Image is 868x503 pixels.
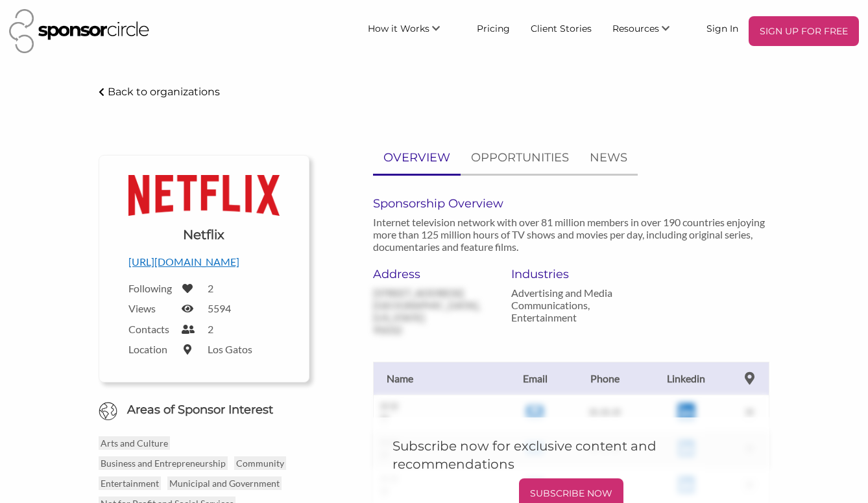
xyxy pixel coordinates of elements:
[471,148,569,167] p: OPPORTUNITIES
[524,484,618,503] p: SUBSCRIBE NOW
[208,282,213,294] label: 2
[373,362,503,395] th: Name
[99,436,170,450] p: Arts and Culture
[590,148,627,167] p: NEWS
[503,362,567,395] th: Email
[128,343,174,355] label: Location
[373,196,770,211] h6: Sponsorship Overview
[108,86,220,98] p: Back to organizations
[208,302,231,314] label: 5594
[208,323,213,335] label: 2
[99,456,228,470] p: Business and Entrepreneurship
[642,362,730,395] th: Linkedin
[612,23,659,34] span: Resources
[128,175,280,216] img: Logo
[128,302,174,314] label: Views
[754,21,854,41] p: SIGN UP FOR FREE
[383,148,450,167] p: OVERVIEW
[602,16,696,46] li: Resources
[511,267,631,281] h6: Industries
[167,476,282,490] p: Municipal and Government
[696,16,749,40] a: Sign In
[183,226,224,244] h1: Netflix
[128,282,174,294] label: Following
[368,23,429,34] span: How it Works
[520,16,602,40] a: Client Stories
[392,437,751,473] h5: Subscribe now for exclusive content and recommendations
[9,9,149,53] img: Sponsor Circle Logo
[208,343,252,355] label: Los Gatos
[89,402,319,418] h6: Areas of Sponsor Interest
[99,476,161,490] p: Entertainment
[128,323,174,335] label: Contacts
[466,16,520,40] a: Pricing
[373,267,492,281] h6: Address
[357,16,466,46] li: How it Works
[373,216,770,253] p: Internet television network with over 81 million members in over 190 countries enjoying more than...
[128,253,280,270] p: [URL][DOMAIN_NAME]
[567,362,642,395] th: Phone
[234,456,286,470] p: Community
[511,287,631,323] p: Advertising and Media Communications, Entertainment
[99,402,117,421] img: Globe Icon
